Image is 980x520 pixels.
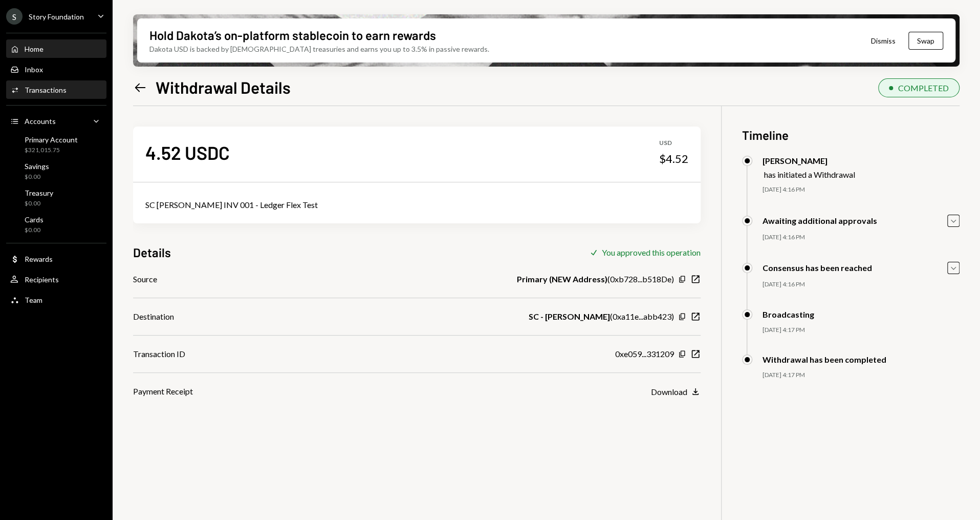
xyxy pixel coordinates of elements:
div: $0.00 [25,173,49,181]
div: S [6,8,23,25]
div: Broadcasting [763,309,814,319]
h1: Withdrawal Details [156,77,291,97]
a: Team [6,290,106,309]
div: ( 0xb728...b518De ) [517,273,674,285]
div: 0xe059...331209 [615,348,674,360]
button: Swap [908,32,943,50]
b: Primary (NEW Address) [517,273,607,285]
div: Source [133,273,157,285]
div: Download [651,387,687,397]
b: SC - [PERSON_NAME] [529,310,610,323]
div: ( 0xa11e...abb423 ) [529,310,674,323]
div: Recipients [25,275,59,284]
div: [DATE] 4:16 PM [763,280,960,289]
div: COMPLETED [898,83,949,93]
div: Savings [25,162,49,171]
h3: Timeline [742,127,960,143]
div: Inbox [25,65,43,74]
div: Accounts [25,117,56,126]
h3: Details [133,244,171,261]
button: Download [651,386,701,398]
div: Team [25,296,42,304]
a: Inbox [6,60,106,78]
div: SC [PERSON_NAME] INV 001 - Ledger Flex Test [145,199,688,211]
div: Cards [25,215,43,224]
div: USD [659,139,688,148]
div: 4.52 USDC [145,141,230,164]
a: Accounts [6,112,106,130]
div: [DATE] 4:16 PM [763,185,960,194]
div: Story Foundation [29,12,84,21]
div: You approved this operation [602,247,701,257]
div: Hold Dakota’s on-platform stablecoin to earn rewards [149,27,436,44]
div: Treasury [25,189,53,197]
button: Dismiss [858,29,908,53]
a: Primary Account$321,015.75 [6,132,106,157]
div: has initiated a Withdrawal [764,170,855,179]
div: Transactions [25,86,67,94]
a: Savings$0.00 [6,159,106,183]
div: $0.00 [25,199,53,208]
div: Withdrawal has been completed [763,355,886,364]
div: $321,015.75 [25,146,78,155]
div: [DATE] 4:17 PM [763,326,960,335]
a: Transactions [6,80,106,99]
div: Awaiting additional approvals [763,216,877,225]
div: Primary Account [25,135,78,144]
div: [PERSON_NAME] [763,156,855,165]
a: Rewards [6,249,106,268]
div: Home [25,45,43,53]
div: [DATE] 4:16 PM [763,233,960,242]
div: Destination [133,310,174,323]
div: $4.52 [659,152,688,166]
a: Home [6,39,106,58]
div: [DATE] 4:17 PM [763,371,960,380]
a: Recipients [6,270,106,288]
div: Dakota USD is backed by [DEMOGRAPHIC_DATA] treasuries and earns you up to 3.5% in passive rewards. [149,44,489,54]
div: Transaction ID [133,348,185,360]
div: Payment Receipt [133,385,193,398]
a: Cards$0.00 [6,212,106,237]
div: Consensus has been reached [763,263,872,273]
div: Rewards [25,255,53,263]
div: $0.00 [25,226,43,235]
a: Treasury$0.00 [6,185,106,210]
